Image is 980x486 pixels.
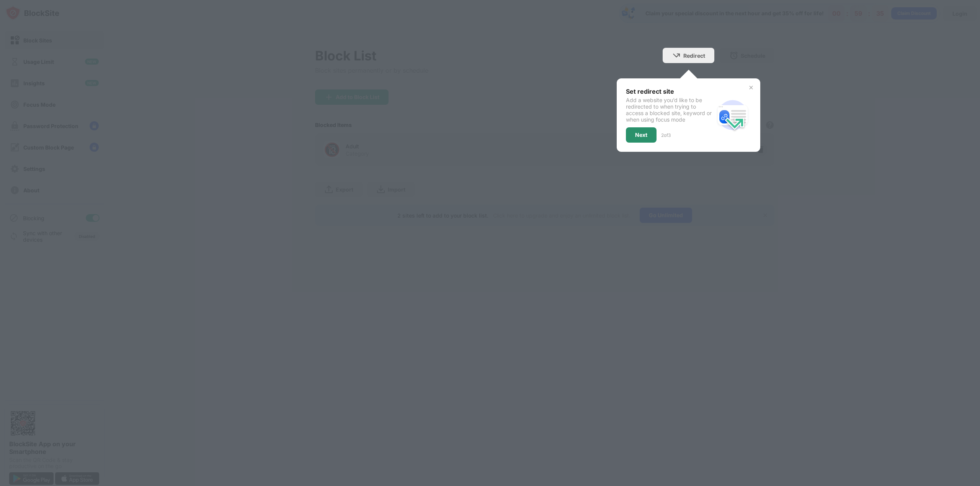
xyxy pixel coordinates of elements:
img: x-button.svg [748,85,754,91]
img: redirect.svg [714,97,751,133]
div: Set redirect site [626,88,714,95]
div: Redirect [683,52,705,59]
div: Add a website you’d like to be redirected to when trying to access a blocked site, keyword or whe... [626,97,714,123]
div: Next [635,132,647,138]
div: 2 of 3 [661,132,671,138]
